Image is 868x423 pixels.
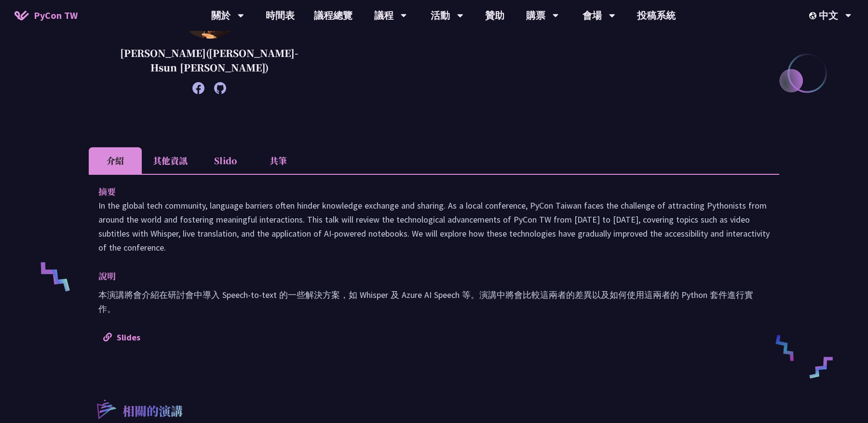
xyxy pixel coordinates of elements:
[142,147,199,174] li: 其他資訊
[98,288,770,316] p: 本演講將會介紹在研討會中導入 Speech-to-text 的一些解決方案，如 Whisper 及 Azure AI Speech 等。演講中將會比較這兩者的差異以及如何使用這兩者的 Pytho...
[113,46,306,75] p: [PERSON_NAME]([PERSON_NAME]-Hsun [PERSON_NAME])
[252,147,305,174] li: 共筆
[98,198,770,254] p: In the global tech community, language barriers often hinder knowledge exchange and sharing. As a...
[122,402,183,422] p: 相關的演講
[34,8,78,23] span: PyCon TW
[809,12,819,19] img: Locale Icon
[103,332,140,343] a: Slides
[14,11,29,20] img: Home icon of PyCon TW 2025
[5,3,87,28] a: PyCon TW
[199,147,252,174] li: Slido
[98,184,750,198] p: 摘要
[89,147,142,174] li: 介紹
[98,269,750,283] p: 說明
